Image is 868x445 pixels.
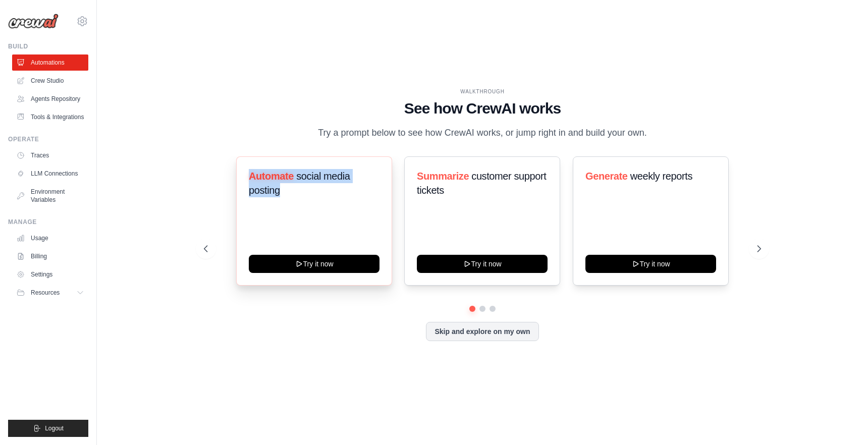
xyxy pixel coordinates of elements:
button: Try it now [249,255,379,273]
span: Generate [585,171,628,182]
div: Manage [8,218,88,226]
span: weekly reports [630,171,692,182]
span: Summarize [417,171,469,182]
span: Resources [31,289,60,297]
button: Try it now [417,255,548,273]
span: social media posting [249,171,350,196]
span: Logout [45,424,64,432]
img: Logo [8,14,59,29]
button: Skip and explore on my own [426,322,538,341]
button: Logout [8,420,88,437]
div: Operate [8,135,88,143]
a: Environment Variables [12,184,88,208]
span: customer support tickets [417,171,546,196]
div: WALKTHROUGH [204,88,761,95]
a: Crew Studio [12,73,88,89]
a: Traces [12,147,88,163]
div: Widget de chat [818,397,868,445]
iframe: Chat Widget [818,397,868,445]
button: Try it now [585,255,716,273]
a: LLM Connections [12,165,88,182]
a: Usage [12,230,88,246]
p: Try a prompt below to see how CrewAI works, or jump right in and build your own. [313,126,652,140]
h1: See how CrewAI works [204,99,761,118]
a: Automations [12,54,88,71]
span: Automate [249,171,294,182]
a: Tools & Integrations [12,109,88,125]
a: Agents Repository [12,91,88,107]
button: Resources [12,285,88,301]
div: Build [8,42,88,50]
a: Settings [12,266,88,283]
a: Billing [12,248,88,264]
